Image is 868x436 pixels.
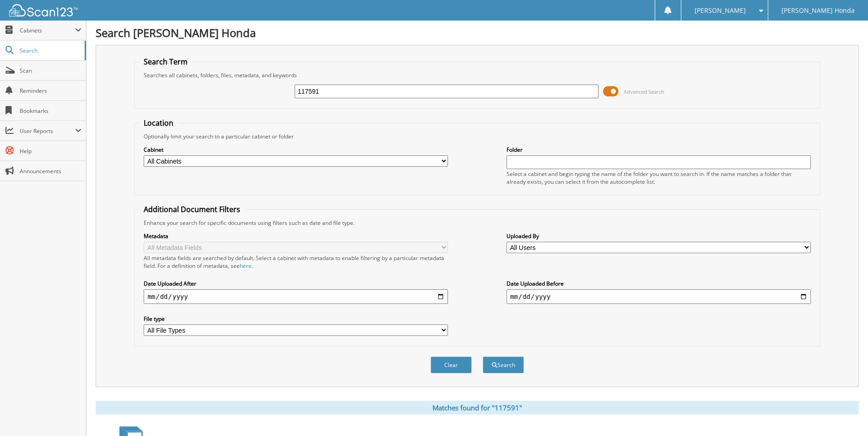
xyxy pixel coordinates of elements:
div: Optionally limit your search to a particular cabinet or folder [139,133,815,140]
span: Advanced Search [624,88,664,95]
span: Help [20,147,81,155]
span: [PERSON_NAME] Honda [782,8,855,13]
img: scan123-logo-white.svg [9,4,78,16]
input: start [144,289,448,304]
button: Clear [431,356,472,373]
label: Cabinet [144,146,448,154]
span: [PERSON_NAME] [695,8,746,13]
h1: Search [PERSON_NAME] Honda [96,25,859,40]
span: Announcements [20,167,81,175]
a: here [240,262,252,270]
div: All metadata fields are searched by default. Select a cabinet with metadata to enable filtering b... [144,254,448,270]
span: Scan [20,67,81,74]
button: Search [483,356,524,373]
label: Uploaded By [507,232,811,240]
div: Searches all cabinets, folders, files, metadata, and keywords [139,71,815,79]
div: Select a cabinet and begin typing the name of the folder you want to search in. If the name match... [507,170,811,186]
legend: Location [139,118,178,128]
label: Metadata [144,232,448,240]
label: File type [144,315,448,323]
span: Reminders [20,87,81,95]
span: Search [20,47,80,54]
input: end [507,289,811,304]
label: Folder [507,146,811,154]
label: Date Uploaded After [144,280,448,287]
span: Cabinets [20,27,75,34]
legend: Search Term [139,57,192,67]
span: Bookmarks [20,107,81,115]
span: User Reports [20,127,75,135]
div: Matches found for "117591" [96,401,859,415]
label: Date Uploaded Before [507,280,811,287]
div: Enhance your search for specific documents using filters such as date and file type. [139,219,815,227]
legend: Additional Document Filters [139,204,245,214]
